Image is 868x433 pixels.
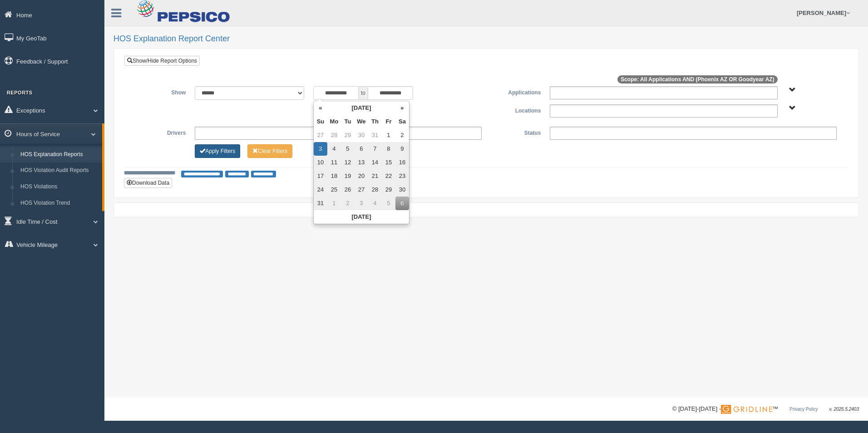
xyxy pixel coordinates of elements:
td: 26 [341,183,355,197]
button: Change Filter Options [247,144,292,158]
td: 2 [341,197,355,210]
td: 9 [395,142,409,156]
td: 18 [327,169,341,183]
th: [DATE] [327,101,395,115]
th: Fr [382,115,395,128]
th: Mo [327,115,341,128]
td: 15 [382,156,395,169]
td: 16 [395,156,409,169]
td: 1 [327,197,341,210]
td: 22 [382,169,395,183]
h2: HOS Explanation Report Center [113,34,859,44]
td: 3 [355,197,368,210]
th: We [355,115,368,128]
td: 17 [314,169,327,183]
label: Show [131,86,190,97]
td: 12 [341,156,355,169]
td: 25 [327,183,341,197]
th: » [395,101,409,115]
td: 4 [368,197,382,210]
td: 27 [314,128,327,142]
th: Tu [341,115,355,128]
label: Status [486,127,545,138]
td: 5 [341,142,355,156]
td: 11 [327,156,341,169]
a: Show/Hide Report Options [124,56,200,66]
td: 1 [382,128,395,142]
td: 30 [395,183,409,197]
td: 5 [382,197,395,210]
td: 4 [327,142,341,156]
td: 27 [355,183,368,197]
td: 6 [395,197,409,210]
td: 31 [314,197,327,210]
td: 2 [395,128,409,142]
div: © [DATE]-[DATE] - ™ [672,404,859,414]
span: to [359,86,368,100]
td: 29 [382,183,395,197]
button: Download Data [124,178,172,188]
img: Gridline [721,405,772,414]
td: 19 [341,169,355,183]
a: HOS Explanation Reports [16,147,102,163]
label: Drivers [131,127,190,138]
td: 29 [341,128,355,142]
td: 13 [355,156,368,169]
a: HOS Violations [16,179,102,195]
td: 21 [368,169,382,183]
th: Sa [395,115,409,128]
th: Th [368,115,382,128]
td: 14 [368,156,382,169]
a: HOS Violation Trend [16,195,102,212]
th: [DATE] [314,210,409,224]
td: 28 [327,128,341,142]
button: Change Filter Options [195,144,240,158]
span: v. 2025.5.2403 [829,407,859,412]
label: Locations [486,104,545,115]
a: Privacy Policy [789,407,818,412]
th: « [314,101,327,115]
a: HOS Violation Audit Reports [16,162,102,179]
td: 6 [355,142,368,156]
td: 24 [314,183,327,197]
td: 7 [368,142,382,156]
td: 31 [368,128,382,142]
td: 10 [314,156,327,169]
td: 8 [382,142,395,156]
td: 3 [314,142,327,156]
td: 30 [355,128,368,142]
td: 20 [355,169,368,183]
td: 23 [395,169,409,183]
label: Applications [486,86,545,97]
th: Su [314,115,327,128]
span: Scope: All Applications AND (Phoenix AZ OR Goodyear AZ) [617,75,777,84]
td: 28 [368,183,382,197]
